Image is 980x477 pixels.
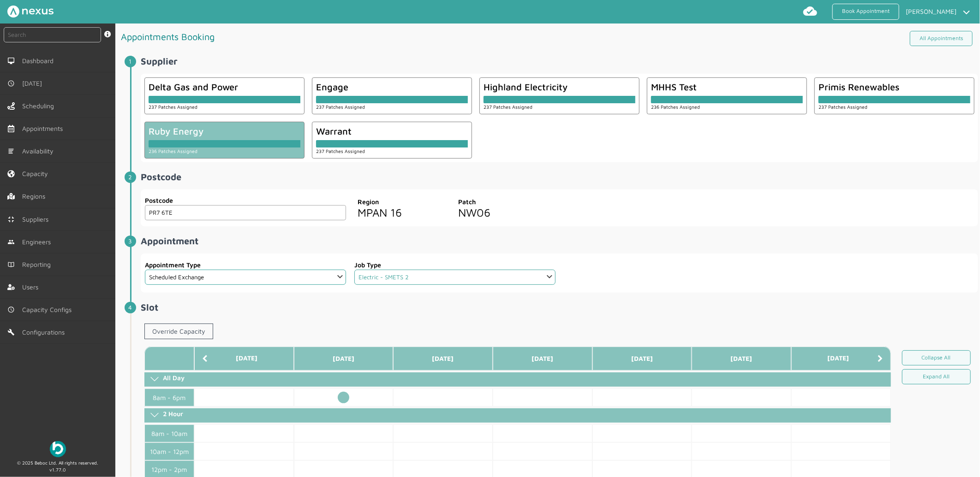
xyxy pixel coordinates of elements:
[22,147,57,155] span: Availability
[121,27,550,46] h1: Appointments Booking
[50,441,66,457] img: Beboc Logo
[144,424,194,442] td: 8am - 10am
[7,283,15,291] img: user-left-menu.svg
[149,104,197,110] small: 237 Patches Assigned
[358,206,402,219] span: MPAN 16
[316,82,468,92] div: Engage
[7,261,15,268] img: md-book.svg
[144,372,891,387] a: All Day
[791,347,891,371] th: [DATE]
[144,442,194,460] td: 10am - 12pm
[22,80,46,87] span: [DATE]
[354,260,556,270] label: Job Type
[878,354,883,363] a: Next
[832,4,899,20] a: Book Appointment
[459,197,552,206] label: Patch
[692,347,791,371] th: [DATE]
[194,347,294,371] th: [DATE]
[22,238,54,246] span: Engineers
[144,389,194,406] td: 8am - 6pm
[316,126,468,136] div: Warrant
[141,236,978,246] h2: Appointment ️️️
[22,102,58,110] span: Scheduling
[7,102,15,110] img: scheduling-left-menu.svg
[22,329,68,336] span: Configurations
[484,82,635,92] div: Highland Electricity
[22,125,66,132] span: Appointments
[819,82,970,92] div: Primis Renewables
[902,369,971,384] a: Expand All
[149,148,197,154] small: 236 Patches Assigned
[493,347,592,371] th: [DATE]
[7,57,15,65] img: md-desktop.svg
[22,283,42,291] span: Users
[651,82,803,92] div: MHHS Test
[145,260,346,270] label: Appointment Type
[294,347,394,371] th: [DATE]
[7,80,15,87] img: md-time.svg
[22,170,52,177] span: Capacity
[819,104,867,110] small: 237 Patches Assigned
[163,410,183,418] label: 2 Hour
[7,193,15,200] img: regions.left-menu.svg
[22,216,52,223] span: Suppliers
[7,238,15,246] img: md-people.svg
[7,306,15,313] img: md-time.svg
[459,206,491,219] span: NW06
[7,216,15,223] img: md-contract.svg
[803,4,818,18] img: md-cloud-done.svg
[358,197,451,206] label: Region
[316,148,365,154] small: 237 Patches Assigned
[22,306,75,313] span: Capacity Configs
[902,350,971,365] a: Collapse All
[163,374,185,382] label: All Day
[7,6,54,18] img: Nexus
[22,261,54,268] span: Reporting
[910,31,973,46] a: All Appointments
[149,126,300,136] div: Ruby Energy
[316,104,365,110] small: 237 Patches Assigned
[144,324,213,339] a: Override Capacity
[4,27,101,42] input: Search by: Ref, PostCode, MPAN, MPRN, Account, Customer
[22,193,49,200] span: Regions
[22,57,57,65] span: Dashboard
[7,329,15,336] img: md-build.svg
[7,125,15,132] img: appointments-left-menu.svg
[651,104,700,110] small: 236 Patches Assigned
[484,104,532,110] small: 237 Patches Assigned
[141,302,978,312] h2: Slot ️️️
[7,147,15,155] img: md-list.svg
[592,347,692,371] th: [DATE]
[393,347,493,371] th: [DATE]
[141,56,978,66] h2: Supplier ️️️
[202,354,207,363] a: Previous
[7,170,15,177] img: capacity-left-menu.svg
[145,195,346,205] label: Postcode
[149,82,300,92] div: Delta Gas and Power
[141,171,978,182] h2: Postcode ️️️
[144,408,891,423] a: 2 Hour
